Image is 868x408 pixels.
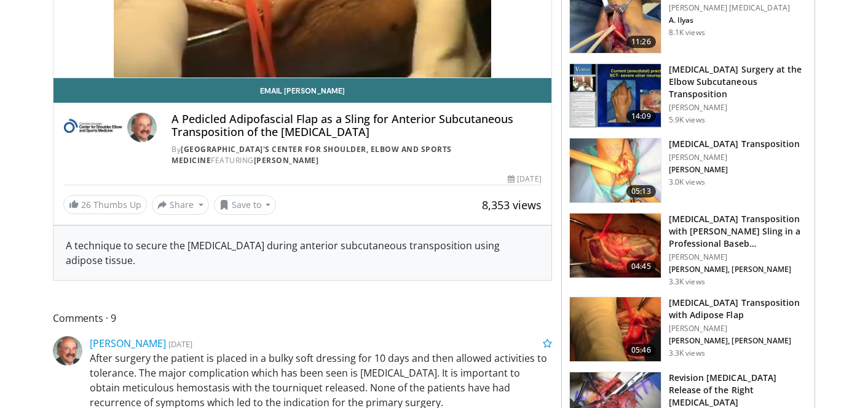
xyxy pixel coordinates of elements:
a: 14:09 [MEDICAL_DATA] Surgery at the Elbow Subcutaneous Transposition [PERSON_NAME] 5.9K views [569,63,807,129]
span: 05:46 [626,344,656,356]
span: 04:45 [626,260,656,273]
p: 8.1K views [669,28,705,38]
p: [PERSON_NAME], [PERSON_NAME] [669,336,807,346]
span: 8,353 views [482,198,542,212]
h3: [MEDICAL_DATA] Transposition [669,138,800,150]
span: Comments 9 [53,310,552,326]
img: 4b8bac16-b21d-49fe-bbde-3d2482266ea9.150x105_q85_crop-smart_upscale.jpg [570,138,661,202]
p: [PERSON_NAME] [669,103,807,113]
p: [PERSON_NAME] [669,252,807,262]
h3: [MEDICAL_DATA] Surgery at the Elbow Subcutaneous Transposition [669,63,807,100]
a: 04:45 [MEDICAL_DATA] Transposition with [PERSON_NAME] Sling in a Professional Baseb… [PERSON_NAME... [569,213,807,287]
p: A. Ilyas [669,15,800,25]
p: 3.3K views [669,348,705,358]
p: [PERSON_NAME] [669,165,800,175]
button: Share [152,195,209,215]
a: [PERSON_NAME] [254,155,319,166]
div: [DATE] [508,174,541,185]
p: 3.0K views [669,177,705,187]
img: Avatar [53,336,82,366]
p: [PERSON_NAME] [669,153,800,162]
span: 05:13 [626,185,656,198]
img: 317999_0002_1.png.150x105_q85_crop-smart_upscale.jpg [570,64,661,128]
p: [PERSON_NAME] [MEDICAL_DATA] [669,3,800,13]
button: Save to [214,195,277,215]
a: [PERSON_NAME] [90,337,166,350]
h3: [MEDICAL_DATA] Transposition with Adipose Flap [669,297,807,321]
a: Email [PERSON_NAME] [53,78,551,103]
p: 3.3K views [669,277,705,287]
img: Avatar [127,113,157,142]
div: By FEATURING [172,144,542,166]
span: 26 [81,199,91,210]
a: 05:13 [MEDICAL_DATA] Transposition [PERSON_NAME] [PERSON_NAME] 3.0K views [569,138,807,203]
span: 14:09 [626,110,656,122]
img: Columbia University's Center for Shoulder, Elbow and Sports Medicine [63,113,122,142]
a: 05:46 [MEDICAL_DATA] Transposition with Adipose Flap [PERSON_NAME] [PERSON_NAME], [PERSON_NAME] 3... [569,297,807,362]
p: [PERSON_NAME] [669,324,807,334]
a: [GEOGRAPHIC_DATA]'s Center for Shoulder, Elbow and Sports Medicine [172,144,452,166]
a: 26 Thumbs Up [63,195,147,214]
img: 70ca5631-5a91-448b-9cf2-193e1d168c0d.150x105_q85_crop-smart_upscale.jpg [570,214,661,278]
h3: [MEDICAL_DATA] Transposition with [PERSON_NAME] Sling in a Professional Baseb… [669,213,807,250]
div: A technique to secure the [MEDICAL_DATA] during anterior subcutaneous transposition using adipose... [66,238,539,268]
small: [DATE] [168,338,192,350]
img: b703edc3-287d-495b-a6e8-0fe56609a35b.150x105_q85_crop-smart_upscale.jpg [570,297,661,361]
span: 11:26 [626,36,656,48]
p: 5.9K views [669,115,705,125]
p: [PERSON_NAME], [PERSON_NAME] [669,265,807,274]
h4: A Pedicled Adipofascial Flap as a Sling for Anterior Subcutaneous Transposition of the [MEDICAL_D... [172,113,542,139]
